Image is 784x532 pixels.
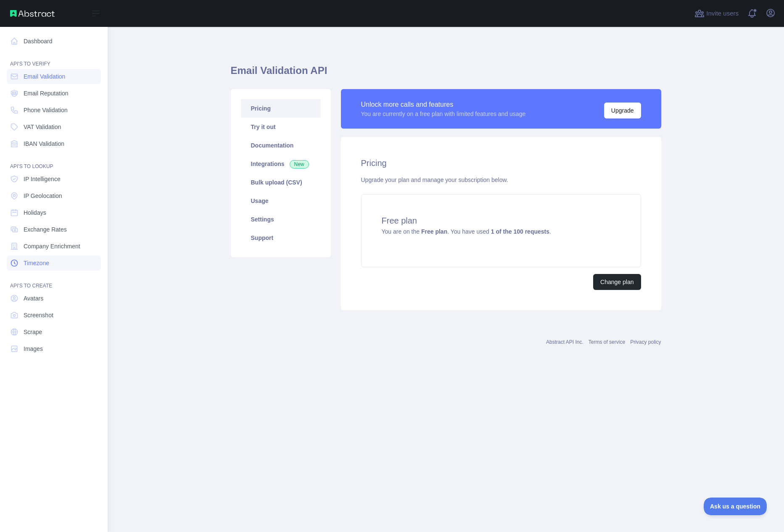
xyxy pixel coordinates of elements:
a: Email Reputation [7,86,101,101]
a: Phone Validation [7,103,101,118]
a: Integrations New [241,155,321,173]
img: Abstract API [10,10,55,17]
button: Invite users [693,7,740,20]
span: Email Validation [24,72,65,81]
div: You are currently on a free plan with limited features and usage [361,110,526,118]
a: VAT Validation [7,119,101,134]
span: You are on the . You have used . [382,228,551,235]
a: Settings [241,210,321,229]
span: Scrape [24,328,42,336]
button: Change plan [593,274,641,290]
span: New [290,160,309,169]
span: VAT Validation [24,123,61,131]
span: IBAN Validation [24,140,64,148]
a: Company Enrichment [7,239,101,254]
iframe: Toggle Customer Support [704,498,767,515]
span: Email Reputation [24,89,69,97]
div: API'S TO LOOKUP [7,153,101,170]
span: Screenshot [24,311,53,319]
a: Documentation [241,136,321,155]
span: Timezone [24,259,49,267]
a: Bulk upload (CSV) [241,173,321,192]
span: Images [24,345,43,353]
h1: Email Validation API [231,64,661,84]
a: Images [7,341,101,356]
a: Usage [241,192,321,210]
strong: 1 of the 100 requests [491,228,549,235]
a: Terms of service [589,339,625,345]
span: Invite users [706,9,739,18]
a: Privacy policy [630,339,661,345]
div: API'S TO VERIFY [7,50,101,67]
span: Company Enrichment [24,242,80,250]
span: IP Intelligence [24,175,61,183]
div: Upgrade your plan and manage your subscription below. [361,176,641,184]
a: Email Validation [7,69,101,84]
button: Upgrade [604,103,641,119]
a: Screenshot [7,308,101,323]
span: Phone Validation [24,106,68,114]
div: Unlock more calls and features [361,100,526,110]
a: Holidays [7,205,101,220]
span: IP Geolocation [24,192,62,200]
a: IP Intelligence [7,171,101,187]
a: Dashboard [7,34,101,49]
h2: Pricing [361,157,641,169]
a: Abstract API Inc. [546,339,583,345]
a: Exchange Rates [7,222,101,237]
a: Avatars [7,291,101,306]
a: IP Geolocation [7,188,101,203]
div: API'S TO CREATE [7,272,101,289]
span: Avatars [24,294,43,303]
strong: Free plan [421,228,447,235]
span: Exchange Rates [24,225,67,234]
h4: Free plan [382,215,620,226]
span: Holidays [24,208,46,217]
a: Support [241,229,321,247]
a: Pricing [241,99,321,118]
a: Try it out [241,118,321,136]
a: IBAN Validation [7,136,101,151]
a: Scrape [7,324,101,340]
a: Timezone [7,255,101,271]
